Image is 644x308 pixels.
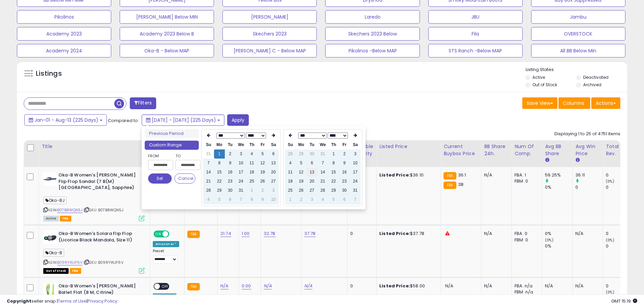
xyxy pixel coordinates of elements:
label: Out of Stock [532,82,557,88]
button: Cancel [174,173,195,184]
td: 4 [317,195,328,204]
div: Avg Win Price [575,143,600,157]
td: 30 [225,186,236,195]
button: All BB Below Min [531,44,625,57]
button: Save View [522,97,557,109]
div: FBA: n/a [515,283,537,289]
small: (0%) [545,238,553,243]
td: 28 [317,186,328,195]
th: Fr [339,140,350,149]
td: 31 [203,149,214,159]
td: 26 [257,177,268,186]
div: BB Share 24h. [484,143,509,157]
td: 10 [268,195,279,204]
a: 0.00 [242,283,251,289]
div: 0 [606,243,633,249]
td: 24 [350,177,361,186]
span: Oka-BJ [43,196,67,204]
button: Academy 2024 [17,44,111,57]
a: 37.78 [304,230,316,237]
label: Deactivated [583,74,609,80]
td: 21 [203,177,214,186]
button: Oka-B - Below MAP [120,44,214,57]
td: 2 [339,149,350,159]
span: All listings currently available for purchase on Amazon [43,216,59,221]
div: Num of Comp. [515,143,539,157]
button: Skechers 2023 [222,27,317,41]
img: 41iIgXIS9oL._SL40_.jpg [43,231,57,244]
th: Th [246,140,257,149]
div: Title [42,143,147,150]
span: | SKU: B07B8WQN5J [84,207,123,213]
a: Privacy Policy [88,298,117,304]
td: 1 [285,195,296,204]
span: OFF [160,284,171,289]
td: 31 [236,186,246,195]
td: 1 [328,149,339,159]
td: 10 [350,159,361,168]
td: 7 [317,159,328,168]
th: Mo [296,140,307,149]
td: 5 [296,159,307,168]
a: B07B8WQN5J [57,207,82,213]
div: FBA: 1 [515,172,537,178]
b: Listed Price: [379,230,410,237]
div: FBA: 0 [515,231,537,237]
small: FBA [444,182,456,189]
small: FBA [187,283,200,290]
td: 23 [225,177,236,186]
td: 9 [225,159,236,168]
b: Oka-B Women's Solara Flip Flop (Licorice Black Mandala, Size 11) [58,231,141,245]
th: Th [328,140,339,149]
td: 18 [246,168,257,177]
div: Total Rev. [606,143,630,157]
div: ASIN: [43,231,145,273]
td: 25 [246,177,257,186]
span: Jan-01 - Aug-13 (225 Days) [34,117,98,123]
div: 0 [606,172,633,178]
b: Listed Price: [379,283,410,289]
div: Current Buybox Price [444,143,478,157]
div: 0% [545,243,572,249]
span: 36.1 [458,172,466,178]
img: 31U8dP21uUL._SL40_.jpg [43,172,57,186]
td: 13 [268,159,279,168]
button: Columns [558,97,590,109]
th: Mo [214,140,225,149]
div: 0 [575,184,603,190]
a: N/A [220,283,229,289]
span: N/A [445,283,453,289]
button: Apply [227,114,249,126]
button: Filters [130,97,156,109]
td: 3 [268,186,279,195]
td: 27 [307,186,317,195]
label: From [148,152,172,159]
h5: Listings [36,69,62,78]
label: Archived [583,82,601,88]
td: 20 [307,177,317,186]
th: Sa [350,140,361,149]
td: 4 [285,159,296,168]
td: 16 [339,168,350,177]
button: Academy 2023 Below B [120,27,214,41]
button: Skechers 2023 Below [325,27,420,41]
span: FBA [70,268,81,274]
td: 5 [328,195,339,204]
td: 6 [225,195,236,204]
td: 7 [203,159,214,168]
td: 24 [236,177,246,186]
th: We [236,140,246,149]
button: Jambu [531,10,625,24]
a: B09RYWJF6V [57,260,82,265]
td: 29 [328,186,339,195]
span: | SKU: B09RYWJF6V [84,260,123,265]
button: [PERSON_NAME] [222,10,317,24]
small: FBA [444,172,456,180]
td: 29 [296,149,307,159]
td: 15 [328,168,339,177]
td: 5 [214,195,225,204]
p: Listing States: [526,67,627,73]
td: 22 [328,177,339,186]
div: seller snap | | [7,298,117,305]
button: [PERSON_NAME] C - Below MAP [222,44,317,57]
